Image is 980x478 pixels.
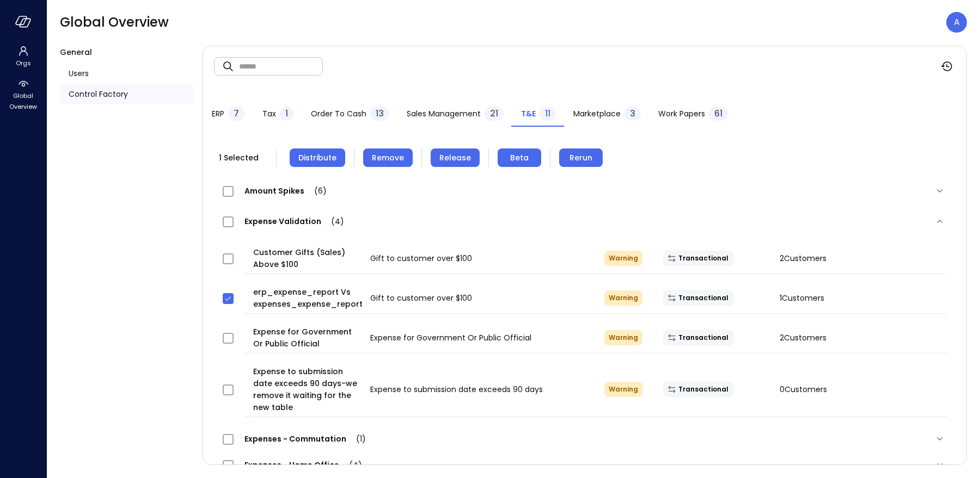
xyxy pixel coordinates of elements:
span: 11 [545,107,550,120]
div: Amount Spikes(6) [214,178,955,204]
div: Expenses - Home Office(4) [214,452,955,478]
span: Rerun [569,152,592,164]
span: 1 [285,107,288,120]
span: Release [439,152,471,164]
span: Expense for Government Or Public Official [253,326,362,350]
p: A [954,16,960,29]
button: Distribute [290,148,345,167]
span: Global Overview [7,90,40,112]
span: Tax [262,108,276,120]
span: Beta [510,152,529,164]
a: Control Factory [60,84,194,104]
span: Users [69,67,89,79]
span: (1) [346,433,366,444]
span: Control Factory [69,88,128,100]
span: (4) [321,216,344,227]
span: 2 Customers [780,253,826,264]
span: Work Papers [658,108,705,120]
span: 61 [714,107,722,120]
span: Amount Spikes [234,185,338,196]
span: Expense to submission date exceeds 90 days [370,384,543,395]
span: Remove [372,152,404,164]
span: Expenses - Home Office [234,460,373,470]
span: Expenses - Commutation [234,433,377,444]
span: General [60,47,92,58]
span: Gift to customer over $100 [370,253,472,264]
span: Customer Gifts (Sales) Above $100 [253,246,362,270]
span: erp_expense_report Vs expenses_expense_report [253,286,362,310]
span: Marketplace [573,108,621,120]
span: ERP [212,108,224,120]
div: Expense Validation(4) [214,204,955,239]
div: Global Overview [2,76,44,113]
div: Orgs [2,44,44,70]
a: Users [60,63,194,84]
button: Rerun [559,148,603,167]
span: Order to Cash [311,108,366,120]
span: (6) [304,185,327,196]
span: 0 Customers [780,384,827,395]
button: Beta [498,148,541,167]
span: 1 Selected [214,152,263,164]
div: Expenses - Commutation(1) [214,426,955,452]
span: 13 [376,107,384,120]
span: Orgs [16,58,31,69]
span: Distribute [298,152,336,164]
button: Remove [363,148,413,167]
span: Expense Validation [234,216,355,227]
span: 7 [234,107,239,120]
span: 3 [630,107,635,120]
span: Global Overview [60,14,169,31]
span: (4) [339,460,362,470]
span: Sales Management [407,108,481,120]
span: Expense to submission date exceeds 90 days-we remove it waiting for the new table [253,365,362,413]
span: 21 [490,107,498,120]
span: Gift to customer over $100 [370,293,472,303]
span: Expense for Government Or Public Official [370,332,531,343]
div: Avi Brandwain [946,12,967,33]
button: Release [431,148,480,167]
span: 2 Customers [780,332,826,343]
span: T&E [521,108,536,120]
span: 1 Customers [780,293,824,303]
